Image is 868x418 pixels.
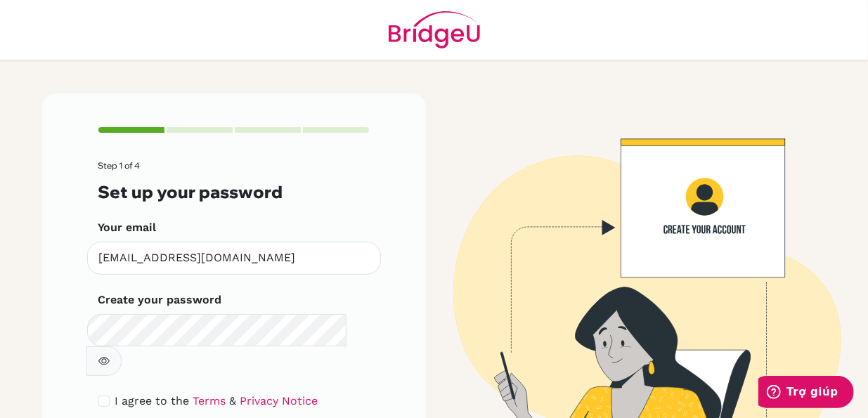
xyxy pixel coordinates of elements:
[98,292,222,308] label: Create your password
[98,219,157,236] label: Your email
[115,394,190,407] span: I agree to the
[758,376,854,411] iframe: Mở widget để bạn tìm kiếm thêm thông tin
[98,182,370,202] h3: Set up your password
[193,394,226,407] a: Terms
[98,160,141,171] span: Step 1 of 4
[230,394,237,407] span: &
[87,242,381,275] input: Insert your email*
[240,394,318,407] a: Privacy Notice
